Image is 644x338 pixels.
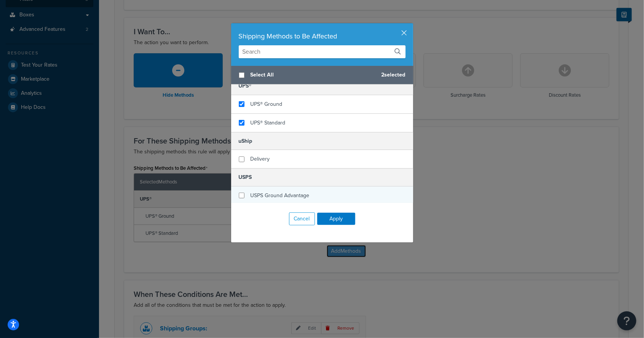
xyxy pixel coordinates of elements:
[231,77,413,95] h5: UPS®
[239,31,406,41] div: Shipping Methods to Be Affected
[239,45,406,58] input: Search
[251,100,283,108] span: UPS® Ground
[231,132,413,150] h5: uShip
[289,212,315,225] button: Cancel
[251,119,286,127] span: UPS® Standard
[251,155,270,163] span: Delivery
[231,66,413,84] div: 2 selected
[251,191,310,199] span: USPS Ground Advantage
[251,70,376,80] span: Select All
[231,168,413,186] h5: USPS
[317,213,355,225] button: Apply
